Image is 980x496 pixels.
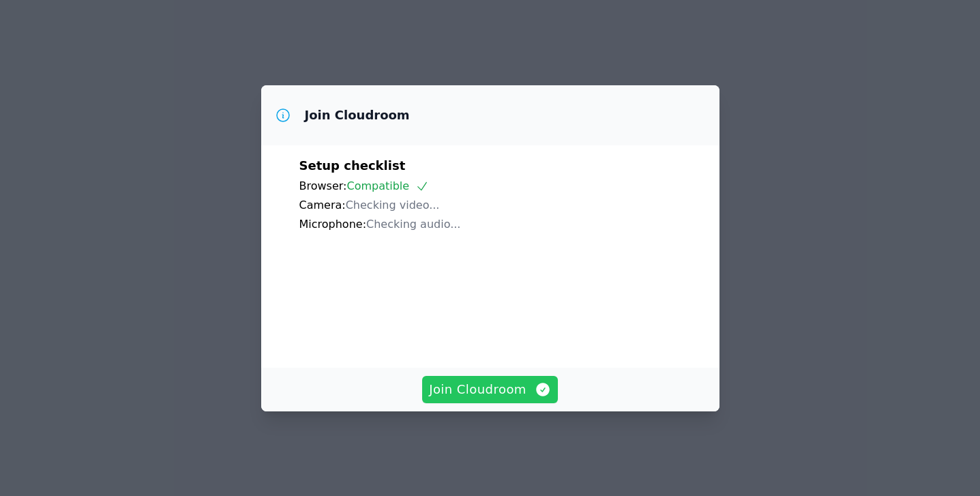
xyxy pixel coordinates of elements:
[429,380,551,399] span: Join Cloudroom
[346,179,429,192] span: Compatible
[299,199,346,211] span: Camera:
[346,199,440,211] span: Checking video...
[299,179,347,192] span: Browser:
[299,218,367,231] span: Microphone:
[299,158,406,173] span: Setup checklist
[422,376,558,403] button: Join Cloudroom
[366,218,460,231] span: Checking audio...
[305,107,410,123] h3: Join Cloudroom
